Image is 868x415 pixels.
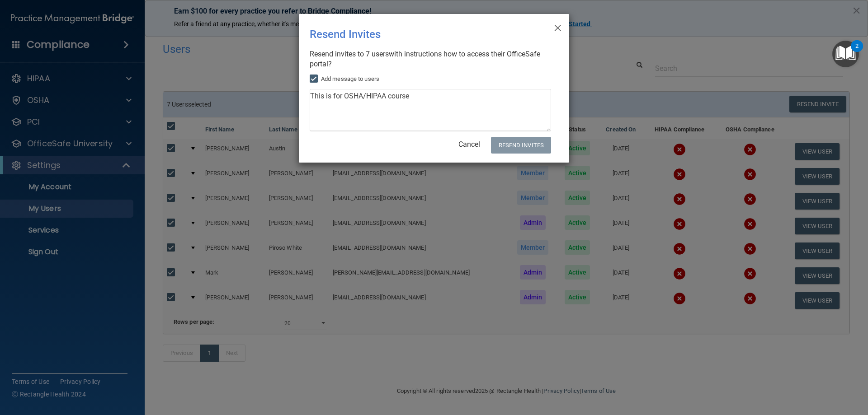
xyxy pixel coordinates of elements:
[310,49,551,69] div: Resend invites to 7 user with instructions how to access their OfficeSafe portal?
[491,137,551,154] button: Resend Invites
[458,140,480,149] a: Cancel
[855,46,859,58] div: 2
[832,41,859,67] button: Open Resource Center, 2 new notifications
[310,75,320,83] input: Add message to users
[310,74,379,84] label: Add message to users
[310,21,521,47] div: Resend Invites
[385,50,389,58] span: s
[554,18,562,36] span: ×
